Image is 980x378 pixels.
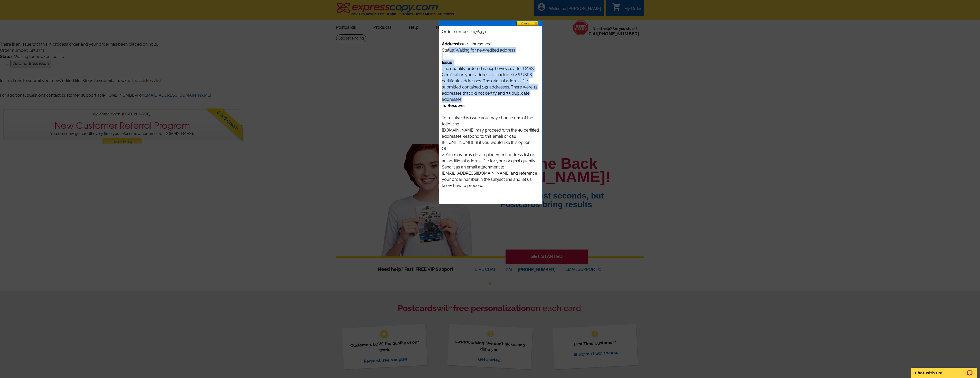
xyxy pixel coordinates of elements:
[442,42,458,46] b: Address
[908,362,980,378] iframe: LiveChat chat widget
[442,35,539,201] div: The quantity ordered is 144; however, after CASS Certification your address list included 46 USPS...
[439,26,542,204] div: Order number: 1476331
[442,60,453,65] b: Issue:
[442,103,465,108] b: To Resolve:
[442,41,539,53] div: issue: Unresolved. Status: Waiting for new/edited address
